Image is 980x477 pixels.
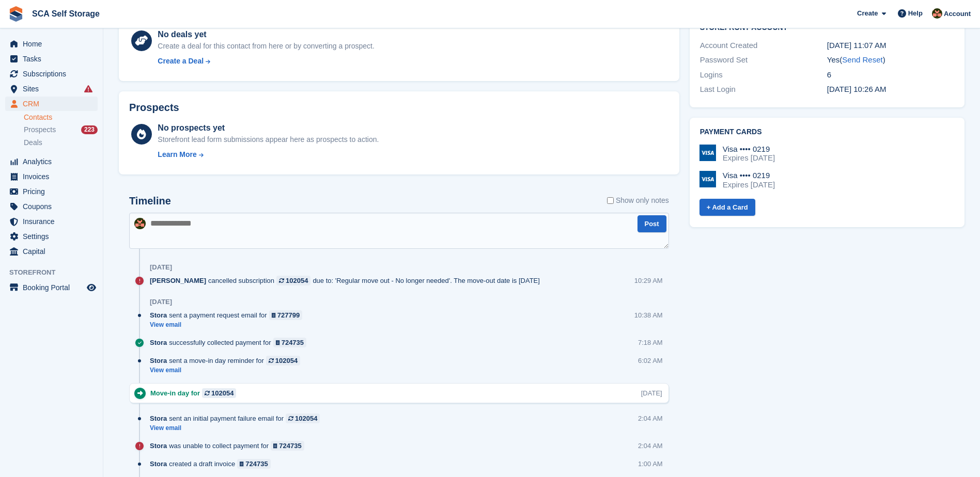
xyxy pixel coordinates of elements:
a: Prospects 223 [24,124,98,135]
span: Tasks [23,52,85,66]
a: menu [5,82,98,96]
a: 727799 [269,310,303,320]
div: [DATE] [150,263,172,272]
span: ( ) [839,55,885,64]
a: 102054 [286,414,320,423]
a: menu [5,97,98,111]
span: Sites [23,82,85,96]
a: 102054 [266,356,300,365]
a: 102054 [276,276,310,285]
span: Subscriptions [23,67,85,81]
div: No prospects yet [158,122,379,134]
time: 2025-08-22 09:26:51 UTC [827,85,886,93]
div: Expires [DATE] [723,180,775,189]
div: Logins [700,69,827,81]
a: menu [5,154,98,169]
div: Account Created [700,40,827,52]
img: Visa Logo [699,171,716,187]
span: Home [23,37,85,51]
div: 2:04 AM [638,414,663,423]
div: Yes [827,54,954,66]
div: 10:29 AM [634,276,663,285]
span: Settings [23,229,85,244]
img: stora-icon-8386f47178a22dfd0bd8f6a31ec36ba5ce8667c1dd55bd0f319d3a0aa187defe.svg [8,6,24,22]
a: Send Reset [842,55,882,64]
span: Prospects [24,125,56,135]
div: was unable to collect payment for [150,441,309,451]
div: [DATE] [641,388,662,398]
div: 7:18 AM [638,338,663,347]
span: CRM [23,97,85,111]
a: Contacts [24,113,98,122]
span: Create [857,8,878,19]
div: 724735 [282,338,304,347]
a: View email [150,321,307,329]
h2: Payment cards [700,128,954,136]
div: sent a move-in day reminder for [150,356,305,365]
a: menu [5,67,98,81]
div: Password Set [700,54,827,66]
div: 223 [81,125,98,134]
span: [PERSON_NAME] [150,276,206,285]
div: 102054 [295,414,317,423]
div: Last Login [700,84,827,96]
img: Visa Logo [699,145,716,161]
a: menu [5,199,98,214]
span: Stora [150,356,167,365]
span: Stora [150,310,167,320]
div: successfully collected payment for [150,338,312,347]
span: Invoices [23,169,85,184]
a: View email [150,424,325,433]
a: Preview store [85,281,98,294]
div: 6:02 AM [638,356,663,365]
div: Create a Deal [158,56,204,67]
img: Sarah Race [932,8,942,19]
div: 724735 [279,441,301,451]
a: menu [5,244,98,259]
a: + Add a Card [699,199,755,216]
span: Stora [150,459,167,469]
div: 727799 [277,310,300,320]
h2: Prospects [129,102,179,114]
div: sent an initial payment failure email for [150,414,325,423]
a: menu [5,184,98,199]
span: Stora [150,441,167,451]
span: Stora [150,414,167,423]
div: Visa •••• 0219 [723,171,775,180]
img: Sarah Race [134,218,146,229]
a: SCA Self Storage [28,5,104,22]
div: 102054 [211,388,234,398]
span: Stora [150,338,167,347]
div: Move-in day for [150,388,241,398]
div: 10:38 AM [634,310,663,320]
span: Insurance [23,214,85,229]
a: 724735 [273,338,307,347]
div: 102054 [275,356,298,365]
div: Create a deal for this contact from here or by converting a prospect. [158,41,374,52]
div: 102054 [286,276,308,285]
span: Deals [24,138,42,148]
span: Capital [23,244,85,259]
a: Learn More [158,149,379,160]
div: [DATE] [150,298,172,306]
div: 724735 [245,459,268,469]
h2: Timeline [129,195,171,207]
span: Booking Portal [23,280,85,295]
a: 102054 [202,388,236,398]
div: [DATE] 11:07 AM [827,40,954,52]
a: Deals [24,137,98,148]
span: Help [908,8,923,19]
span: Pricing [23,184,85,199]
input: Show only notes [607,195,614,206]
div: cancelled subscription due to: 'Regular move out - No longer needed'. The move-out date is [DATE] [150,276,545,285]
a: menu [5,52,98,66]
div: 1:00 AM [638,459,663,469]
a: menu [5,37,98,51]
span: Analytics [23,154,85,169]
div: Learn More [158,149,196,160]
button: Post [637,215,666,232]
a: menu [5,280,98,295]
div: 2:04 AM [638,441,663,451]
a: menu [5,169,98,184]
label: Show only notes [607,195,669,206]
